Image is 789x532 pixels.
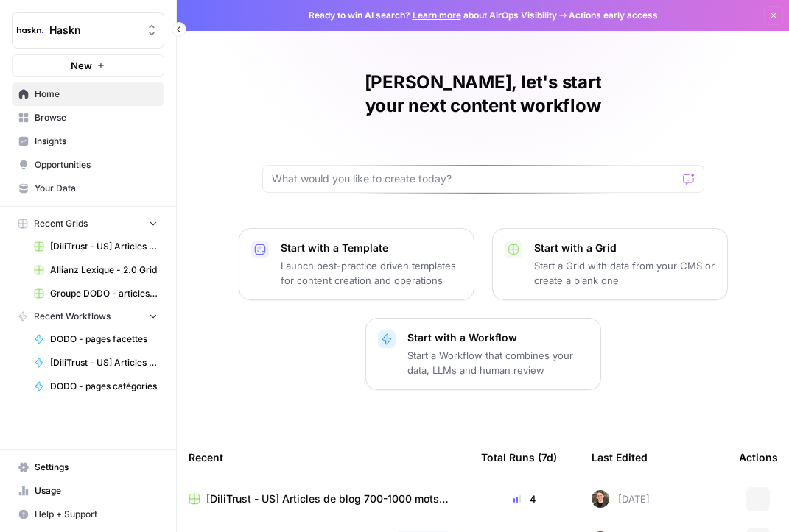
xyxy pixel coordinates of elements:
[71,58,92,73] span: New
[35,135,158,148] span: Insights
[281,241,462,255] p: Start with a Template
[27,258,164,282] a: Allianz Lexique - 2.0 Grid
[481,492,568,506] div: 4
[12,12,164,49] button: Workspace: Haskn
[365,318,601,390] button: Start with a WorkflowStart a Workflow that combines your data, LLMs and human review
[27,282,164,305] a: Groupe DODO - articles de blog Grid
[309,9,557,22] span: Ready to win AI search? about AirOps Visibility
[492,228,728,300] button: Start with a GridStart a Grid with data from your CMS or create a blank one
[12,305,164,327] button: Recent Workflows
[12,153,164,177] a: Opportunities
[34,310,111,323] span: Recent Workflows
[12,213,164,235] button: Recent Grids
[35,111,158,124] span: Browse
[569,9,658,22] span: Actions early access
[12,54,164,77] button: New
[35,158,158,171] span: Opportunities
[189,437,457,478] div: Recent
[12,479,164,503] a: Usage
[413,10,461,21] a: Learn more
[50,356,158,369] span: [DiliTrust - US] Articles de blog 700-1000 mots
[50,380,158,393] span: DODO - pages catégories
[12,455,164,479] a: Settings
[534,241,715,255] p: Start with a Grid
[281,258,462,288] p: Launch best-practice driven templates for content creation and operations
[35,88,158,101] span: Home
[50,333,158,346] span: DODO - pages facettes
[17,17,43,43] img: Haskn Logo
[50,263,158,277] span: Allianz Lexique - 2.0 Grid
[407,330,589,345] p: Start with a Workflow
[12,130,164,153] a: Insights
[27,235,164,258] a: [DiliTrust - US] Articles de blog 700-1000 mots Grid
[27,351,164,375] a: [DiliTrust - US] Articles de blog 700-1000 mots
[35,182,158,195] span: Your Data
[481,437,557,478] div: Total Runs (7d)
[239,228,474,300] button: Start with a TemplateLaunch best-practice driven templates for content creation and operations
[27,327,164,351] a: DODO - pages facettes
[12,177,164,200] a: Your Data
[50,287,158,300] span: Groupe DODO - articles de blog Grid
[272,171,677,186] input: What would you like to create today?
[592,490,609,508] img: uhgcgt6zpiex4psiaqgkk0ok3li6
[34,217,88,230] span: Recent Grids
[50,240,158,253] span: [DiliTrust - US] Articles de blog 700-1000 mots Grid
[739,437,778,478] div: Actions
[12,503,164,526] button: Help + Support
[534,258,715,288] p: Start a Grid with data from your CMS or create a blank one
[592,490,650,508] div: [DATE]
[12,106,164,130] a: Browse
[12,82,164,106] a: Home
[189,492,457,506] a: [DiliTrust - US] Articles de blog 700-1000 mots Grid
[35,508,158,521] span: Help + Support
[49,23,138,38] span: Haskn
[35,484,158,497] span: Usage
[407,348,589,377] p: Start a Workflow that combines your data, LLMs and human review
[592,437,648,478] div: Last Edited
[262,71,704,118] h1: [PERSON_NAME], let's start your next content workflow
[206,492,457,506] span: [DiliTrust - US] Articles de blog 700-1000 mots Grid
[27,375,164,398] a: DODO - pages catégories
[35,461,158,474] span: Settings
